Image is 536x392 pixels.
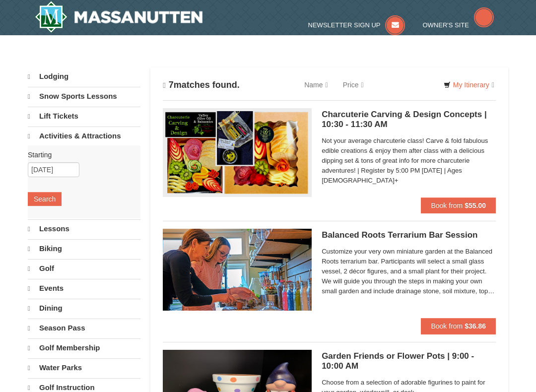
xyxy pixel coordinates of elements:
[28,87,140,106] a: Snow Sports Lessons
[28,150,133,160] label: Starting
[422,21,494,29] a: Owner's Site
[431,201,463,209] span: Book from
[308,21,381,29] span: Newsletter Sign Up
[422,21,469,29] span: Owner's Site
[465,201,486,209] strong: $55.00
[322,247,496,296] span: Customize your very own miniature garden at the Balanced Roots terrarium bar. Participants will s...
[308,21,405,29] a: Newsletter Sign Up
[322,110,496,130] h5: Charcuterie Carving & Design Concepts | 10:30 - 11:30 AM
[28,219,140,238] a: Lessons
[322,230,496,240] h5: Balanced Roots Terrarium Bar Session
[28,127,140,145] a: Activities & Attractions
[421,197,496,213] button: Book from $55.00
[322,136,496,186] span: Not your average charcuterie class! Carve & fold fabulous edible creations & enjoy them after cla...
[163,108,312,197] img: 18871151-79-7a7e7977.png
[28,239,140,258] a: Biking
[431,322,463,330] span: Book from
[28,319,140,337] a: Season Pass
[465,322,486,330] strong: $36.86
[163,229,312,310] img: 18871151-30-393e4332.jpg
[28,107,140,126] a: Lift Tickets
[28,192,62,206] button: Search
[335,75,371,95] a: Price
[322,351,496,371] h5: Garden Friends or Flower Pots | 9:00 - 10:00 AM
[28,338,140,357] a: Golf Membership
[437,77,501,92] a: My Itinerary
[421,318,496,334] button: Book from $36.86
[28,279,140,298] a: Events
[35,1,202,33] img: Massanutten Resort Logo
[28,67,140,86] a: Lodging
[297,75,335,95] a: Name
[28,259,140,278] a: Golf
[35,1,202,33] a: Massanutten Resort
[28,299,140,318] a: Dining
[28,358,140,377] a: Water Parks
